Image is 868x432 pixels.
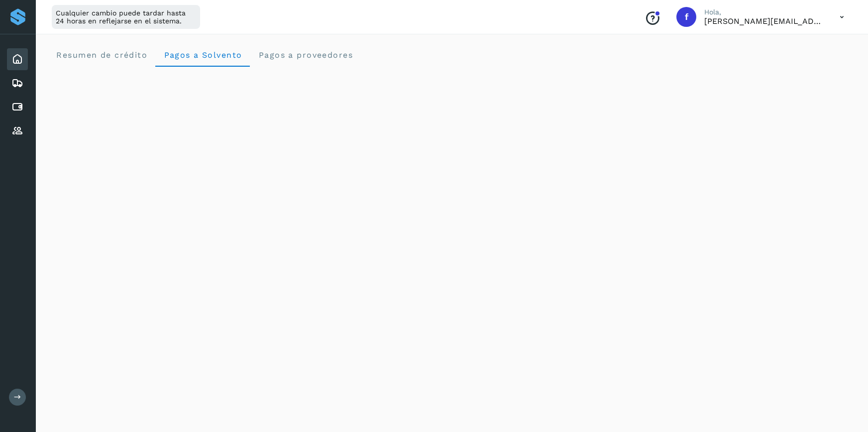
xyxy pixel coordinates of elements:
span: Pagos a proveedores [258,50,353,60]
span: Resumen de crédito [56,50,147,60]
p: Hola, [704,8,824,16]
div: Proveedores [7,120,28,142]
div: Embarques [7,72,28,94]
div: Inicio [7,48,28,70]
p: favio.serrano@logisticabennu.com [704,16,824,26]
div: Cualquier cambio puede tardar hasta 24 horas en reflejarse en el sistema. [52,5,200,29]
span: Pagos a Solvento [163,50,242,60]
div: Cuentas por pagar [7,96,28,118]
